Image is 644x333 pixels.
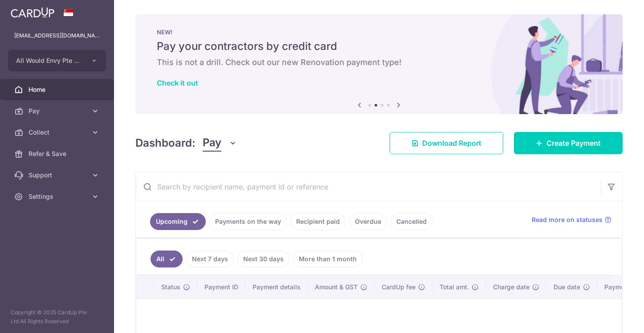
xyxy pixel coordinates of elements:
span: Read more on statuses [532,215,603,224]
button: All Would Envy Pte Ltd [8,50,106,71]
span: Settings [29,192,87,201]
a: Upcoming [150,213,206,230]
span: Create Payment [546,138,601,148]
span: Support [29,171,87,180]
span: Amount & GST [315,283,358,292]
span: Status [161,283,180,292]
h5: Pay your contractors by credit card [157,39,601,53]
span: Due date [554,283,580,292]
a: More than 1 month [293,251,363,267]
a: Download Report [390,132,503,154]
img: Renovation banner [135,14,623,114]
span: Refer & Save [29,149,87,158]
span: Home [29,85,87,94]
a: Recipient paid [290,213,346,230]
span: All Would Envy Pte Ltd [16,56,82,65]
span: Total amt. [440,283,469,292]
h6: This is not a drill. Check out our new Renovation payment type! [157,57,601,68]
span: CardUp fee [382,283,416,292]
iframe: Opens a widget where you can find more information [587,306,635,329]
a: Payments on the way [209,213,287,230]
a: Overdue [349,213,387,230]
a: Next 7 days [186,251,234,267]
a: Check it out [157,78,198,87]
button: Pay [203,135,237,152]
span: Pay [29,107,87,115]
th: Payment details [245,275,308,299]
span: Charge date [493,283,530,292]
h4: Dashboard: [135,135,196,151]
span: Download Report [422,138,481,148]
p: [EMAIL_ADDRESS][DOMAIN_NAME] [14,31,100,40]
a: Create Payment [514,132,623,154]
a: Cancelled [391,213,432,230]
a: All [151,251,183,267]
span: Pay [203,135,221,152]
img: CardUp [11,7,54,18]
th: Payment ID [197,275,245,299]
p: NEW! [157,29,601,36]
a: Read more on statuses [532,215,611,224]
input: Search by recipient name, payment id or reference [136,173,601,201]
span: Collect [29,128,87,137]
a: Next 30 days [237,251,289,267]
